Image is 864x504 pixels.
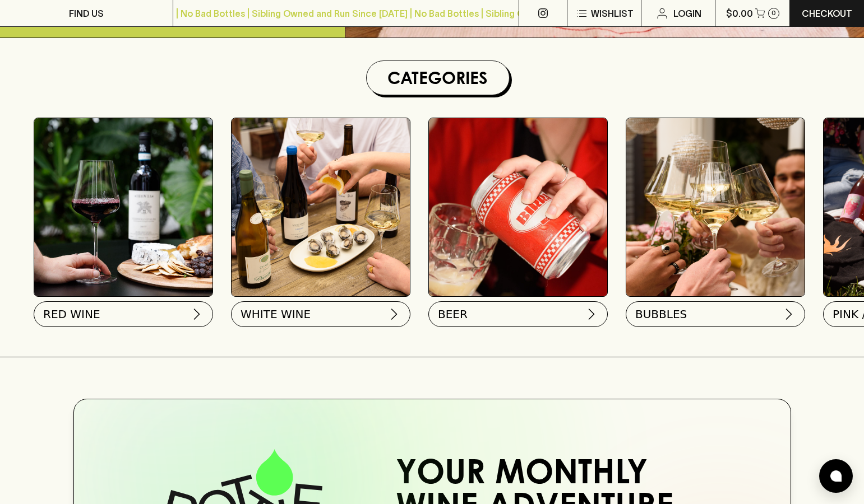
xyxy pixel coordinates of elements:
[771,10,776,16] p: 0
[438,306,468,322] span: BEER
[371,66,505,90] h1: Categories
[69,7,104,20] p: FIND US
[43,306,100,322] span: RED WINE
[387,307,401,321] img: chevron-right.svg
[673,7,701,20] p: Login
[34,118,212,296] img: Red Wine Tasting
[591,7,634,20] p: Wishlist
[232,118,410,296] img: optimise
[726,7,753,20] p: $0.00
[782,307,796,321] img: chevron-right.svg
[428,301,608,327] button: BEER
[830,470,842,482] img: bubble-icon
[190,307,204,321] img: chevron-right.svg
[231,301,410,327] button: WHITE WINE
[429,118,607,296] img: BIRRA_GOOD-TIMES_INSTA-2 1/optimise?auth=Mjk3MjY0ODMzMw__
[34,301,213,327] button: RED WINE
[241,306,311,322] span: WHITE WINE
[626,118,805,296] img: 2022_Festive_Campaign_INSTA-16 1
[626,301,805,327] button: BUBBLES
[585,307,598,321] img: chevron-right.svg
[802,7,852,20] p: Checkout
[635,306,687,322] span: BUBBLES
